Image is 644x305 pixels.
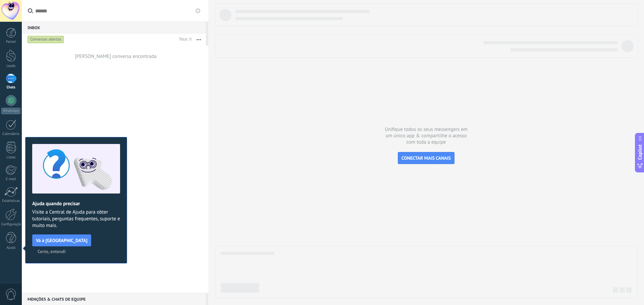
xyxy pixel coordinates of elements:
[28,35,64,44] div: Conversas abertas
[1,40,21,44] div: Painel
[1,85,21,90] div: Chats
[1,177,21,181] div: E-mail
[192,33,206,46] button: Mais
[637,144,643,160] span: Copilot
[1,246,21,250] div: Ajuda
[75,53,157,60] div: [PERSON_NAME] conversa encontrada
[176,36,192,43] div: Total: 0
[1,132,21,136] div: Calendário
[32,201,120,207] h2: Ajuda quando precisar
[32,209,120,229] span: Visite a Central de Ajuda para obter tutoriais, perguntas frequentes, suporte e muito mais.
[1,64,21,68] div: Leads
[38,249,66,254] span: Certo, entendi
[1,222,21,227] div: Configurações
[1,108,20,114] div: WhatsApp
[1,199,21,203] div: Estatísticas
[401,155,451,161] span: CONECTAR MAIS CANAIS
[22,21,206,33] div: Inbox
[1,155,21,160] div: Listas
[32,234,91,246] button: Vá à [GEOGRAPHIC_DATA]
[398,152,454,164] button: CONECTAR MAIS CANAIS
[36,238,88,243] span: Vá à [GEOGRAPHIC_DATA]
[22,293,206,305] div: Menções & Chats de equipe
[35,246,69,256] button: Certo, entendi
